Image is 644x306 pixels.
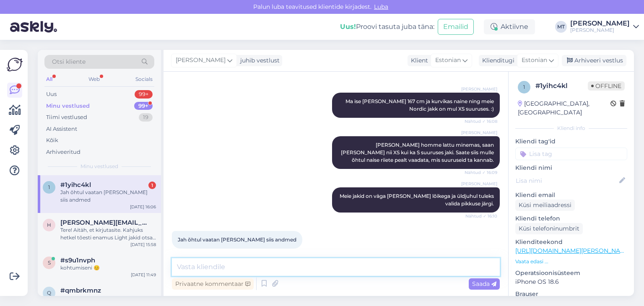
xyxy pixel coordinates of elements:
[465,118,497,124] span: Nähtud ✓ 16:08
[130,241,156,248] div: [DATE] 15:58
[60,181,91,189] span: #1yihc4kl
[48,184,50,190] span: 1
[134,74,154,85] div: Socials
[515,191,627,200] p: Kliendi email
[515,238,627,246] p: Klienditeekond
[52,57,86,66] span: Otsi kliente
[172,278,254,290] div: Privaatne kommentaar
[340,23,356,31] b: Uus!
[570,20,630,27] div: [PERSON_NAME]
[484,19,535,34] div: Aktiivne
[44,74,54,85] div: All
[515,223,583,234] div: Küsi telefoninumbrit
[588,81,625,91] span: Offline
[515,124,627,132] div: Kliendi info
[131,272,156,278] div: [DATE] 11:49
[515,247,631,254] a: [URL][DOMAIN_NAME][PERSON_NAME]
[60,294,156,302] div: Attachment
[408,56,428,65] div: Klient
[515,269,627,277] p: Operatsioonisüsteem
[7,57,23,73] img: Askly Logo
[46,113,87,122] div: Tiimi vestlused
[60,219,148,226] span: heidi.tiit@armarin.ee
[46,148,80,156] div: Arhiveeritud
[515,258,627,265] p: Vaata edasi ...
[340,22,434,32] div: Proovi tasuta juba täna:
[461,86,497,92] span: [PERSON_NAME]
[518,99,610,117] div: [GEOGRAPHIC_DATA], [GEOGRAPHIC_DATA]
[515,148,627,160] input: Lisa tag
[60,287,101,294] span: #qmbrkmnz
[60,264,156,272] div: kohtumiseni 😊
[435,56,461,65] span: Estonian
[178,236,296,243] span: Jah õhtul vaatan [PERSON_NAME] siis andmed
[340,193,495,207] span: Meie jakid on väga [PERSON_NAME] lõikega ja üldjuhul tuleks valida pikkuse järgi.
[80,163,118,170] span: Minu vestlused
[345,98,495,112] span: Ma ise [PERSON_NAME] 167 cm ja kurvikas naine ning meie Nordic jakk on mul XS suuruses. :)
[60,189,156,204] div: Jah õhtul vaatan [PERSON_NAME] siis andmed
[237,56,280,65] div: juhib vestlust
[555,21,567,33] div: MT
[174,249,206,255] span: 16:15
[47,290,51,296] span: q
[371,3,391,10] span: Luba
[46,102,90,110] div: Minu vestlused
[461,130,497,136] span: [PERSON_NAME]
[515,137,627,146] p: Kliendi tag'id
[516,176,618,185] input: Lisa nimi
[523,84,525,90] span: 1
[522,56,547,65] span: Estonian
[479,56,514,65] div: Klienditugi
[48,259,51,266] span: s
[472,280,496,288] span: Saada
[130,204,156,210] div: [DATE] 16:06
[47,222,51,228] span: h
[570,20,639,34] a: [PERSON_NAME][PERSON_NAME]
[515,163,627,172] p: Kliendi nimi
[562,55,626,66] div: Arhiveeri vestlus
[570,27,630,34] div: [PERSON_NAME]
[148,182,156,189] div: 1
[515,277,627,286] p: iPhone OS 18.6
[465,169,497,176] span: Nähtud ✓ 16:09
[60,257,95,264] span: #s9u1nvph
[46,125,77,133] div: AI Assistent
[465,213,497,219] span: Nähtud ✓ 16:10
[46,136,58,145] div: Kõik
[515,214,627,223] p: Kliendi telefon
[176,56,226,65] span: [PERSON_NAME]
[139,113,153,122] div: 19
[461,181,497,187] span: [PERSON_NAME]
[341,142,495,163] span: [PERSON_NAME] homme lattu minemas, saan [PERSON_NAME] nii XS kui ka S suuruses jaki. Saate siis m...
[87,74,101,85] div: Web
[46,90,57,99] div: Uus
[515,290,627,298] p: Brauser
[438,19,474,35] button: Emailid
[135,90,153,99] div: 99+
[134,102,153,110] div: 99+
[60,226,156,241] div: Tere! Aitäh, et kirjutasite. Kahjuks hetkel tõesti enamus Light jakid otsas aga uus tellimus on j...
[515,200,575,211] div: Küsi meiliaadressi
[535,81,588,91] div: # 1yihc4kl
